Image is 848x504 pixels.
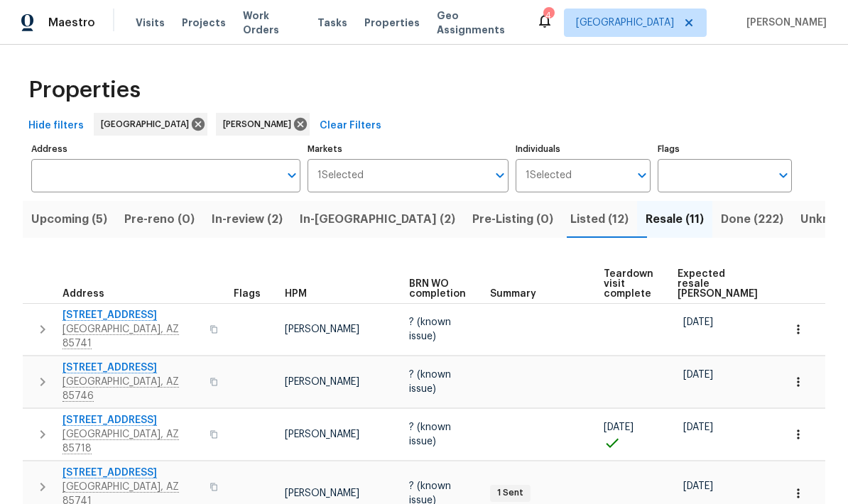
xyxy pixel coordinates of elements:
[490,289,536,299] span: Summary
[136,16,165,30] span: Visits
[409,279,466,299] span: BRN WO completion
[234,289,261,299] span: Flags
[48,16,95,30] span: Maestro
[31,145,300,153] label: Address
[683,422,713,432] span: [DATE]
[543,9,553,23] div: 4
[317,18,347,28] span: Tasks
[526,170,572,182] span: 1 Selected
[646,209,704,229] span: Resale (11)
[491,487,529,499] span: 1 Sent
[212,209,283,229] span: In-review (2)
[604,269,653,299] span: Teardown visit complete
[576,16,674,30] span: [GEOGRAPHIC_DATA]
[94,113,207,136] div: [GEOGRAPHIC_DATA]
[683,481,713,491] span: [DATE]
[490,165,510,185] button: Open
[28,83,141,97] span: Properties
[282,165,302,185] button: Open
[223,117,297,131] span: [PERSON_NAME]
[604,422,634,432] span: [DATE]
[570,209,629,229] span: Listed (12)
[124,209,195,229] span: Pre-reno (0)
[632,165,652,185] button: Open
[285,488,359,498] span: [PERSON_NAME]
[216,113,310,136] div: [PERSON_NAME]
[721,209,783,229] span: Done (222)
[23,113,89,139] button: Hide filters
[243,9,300,37] span: Work Orders
[516,145,650,153] label: Individuals
[409,370,451,394] span: ? (known issue)
[437,9,519,37] span: Geo Assignments
[678,269,758,299] span: Expected resale [PERSON_NAME]
[308,145,509,153] label: Markets
[741,16,827,30] span: [PERSON_NAME]
[320,117,381,135] span: Clear Filters
[285,324,359,334] span: [PERSON_NAME]
[62,289,104,299] span: Address
[314,113,387,139] button: Clear Filters
[28,117,84,135] span: Hide filters
[683,317,713,327] span: [DATE]
[285,377,359,387] span: [PERSON_NAME]
[409,317,451,341] span: ? (known issue)
[658,145,792,153] label: Flags
[364,16,420,30] span: Properties
[317,170,364,182] span: 1 Selected
[300,209,455,229] span: In-[GEOGRAPHIC_DATA] (2)
[182,16,226,30] span: Projects
[683,370,713,380] span: [DATE]
[285,429,359,439] span: [PERSON_NAME]
[31,209,107,229] span: Upcoming (5)
[101,117,195,131] span: [GEOGRAPHIC_DATA]
[472,209,553,229] span: Pre-Listing (0)
[773,165,793,185] button: Open
[285,289,307,299] span: HPM
[409,422,451,447] span: ? (known issue)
